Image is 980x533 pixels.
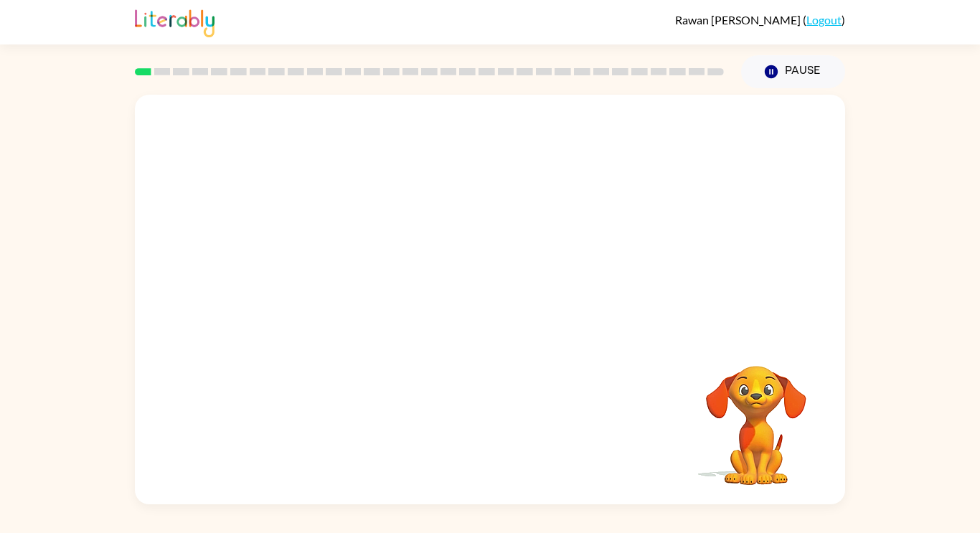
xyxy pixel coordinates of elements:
div: ( ) [675,13,845,27]
button: Pause [741,55,845,88]
a: Logout [806,13,842,27]
img: Literably [135,6,215,37]
video: Your browser must support playing .mp4 files to use Literably. Please try using another browser. [684,344,828,487]
span: Rawan [PERSON_NAME] [675,13,803,27]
